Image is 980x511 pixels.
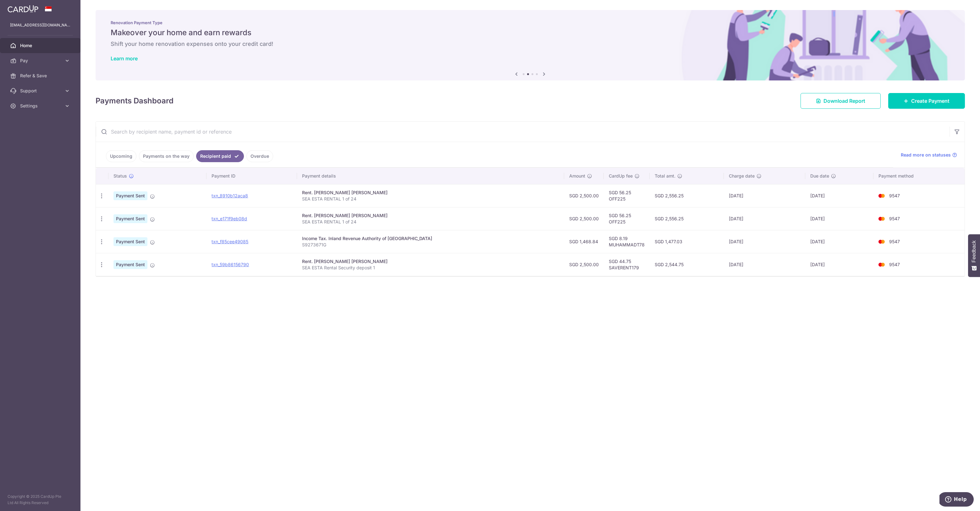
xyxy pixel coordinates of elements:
[569,173,585,179] span: Amount
[901,152,957,158] a: Read more on statuses
[206,168,297,184] th: Payment ID
[111,28,950,38] h5: Makeover your home and earn rewards
[302,219,559,225] p: SEA ESTA RENTAL 1 of 24
[111,40,950,48] h6: Shift your home renovation expenses onto your credit card!
[805,207,873,230] td: [DATE]
[113,191,147,200] span: Payment Sent
[302,258,559,265] div: Rent. [PERSON_NAME] [PERSON_NAME]
[875,215,888,223] img: Bank Card
[139,150,194,162] a: Payments on the way
[724,207,805,230] td: [DATE]
[212,193,248,198] a: txn_8910b12aca8
[888,93,965,109] a: Create Payment
[805,184,873,207] td: [DATE]
[111,55,138,62] a: Learn more
[302,235,559,242] div: Income Tax. Inland Revenue Authority of [GEOGRAPHIC_DATA]
[609,173,633,179] span: CardUp fee
[971,240,977,262] span: Feedback
[724,184,805,207] td: [DATE]
[96,95,173,107] h4: Payments Dashboard
[875,238,888,245] img: Bank Card
[10,22,70,28] p: [EMAIL_ADDRESS][DOMAIN_NAME]
[655,173,675,179] span: Total amt.
[650,207,724,230] td: SGD 2,556.25
[297,168,564,184] th: Payment details
[604,230,650,253] td: SGD 8.19 MUHAMMADT78
[911,97,950,105] span: Create Payment
[805,253,873,276] td: [DATE]
[604,184,650,207] td: SGD 56.25 OFF225
[724,253,805,276] td: [DATE]
[302,265,559,271] p: SEA ESTA Rental Security deposit 1
[968,234,980,277] button: Feedback - Show survey
[113,260,147,269] span: Payment Sent
[875,261,888,268] img: Bank Card
[650,253,724,276] td: SGD 2,544.75
[113,173,127,179] span: Status
[96,122,950,142] input: Search by recipient name, payment id or reference
[875,192,888,200] img: Bank Card
[20,58,62,64] span: Pay
[729,173,755,179] span: Charge date
[604,253,650,276] td: SGD 44.75 SAVERENT179
[724,230,805,253] td: [DATE]
[302,190,559,196] div: Rent. [PERSON_NAME] [PERSON_NAME]
[302,196,559,202] p: SEA ESTA RENTAL 1 of 24
[650,230,724,253] td: SGD 1,477.03
[20,42,62,49] span: Home
[212,239,248,244] a: txn_f85cee49085
[106,150,136,162] a: Upcoming
[302,212,559,219] div: Rent. [PERSON_NAME] [PERSON_NAME]
[823,97,865,105] span: Download Report
[111,20,950,25] p: Renovation Payment Type
[873,168,965,184] th: Payment method
[564,230,604,253] td: SGD 1,468.84
[96,10,965,80] img: Renovation banner
[564,207,604,230] td: SGD 2,500.00
[20,73,62,79] span: Refer & Save
[196,150,244,162] a: Recipient paid
[113,214,147,223] span: Payment Sent
[604,207,650,230] td: SGD 56.25 OFF225
[650,184,724,207] td: SGD 2,556.25
[801,93,881,109] a: Download Report
[564,253,604,276] td: SGD 2,500.00
[20,88,62,94] span: Support
[212,262,249,267] a: txn_59b86156790
[212,216,247,221] a: txn_e171f9eb08d
[810,173,829,179] span: Due date
[889,262,900,267] span: 9547
[564,184,604,207] td: SGD 2,500.00
[113,237,147,246] span: Payment Sent
[889,193,900,198] span: 9547
[20,103,62,109] span: Settings
[246,150,273,162] a: Overdue
[302,242,559,248] p: S9273671G
[889,239,900,244] span: 9547
[901,152,951,158] span: Read more on statuses
[805,230,873,253] td: [DATE]
[8,5,38,13] img: CardUp
[889,216,900,221] span: 9547
[939,492,974,508] iframe: Opens a widget where you can find more information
